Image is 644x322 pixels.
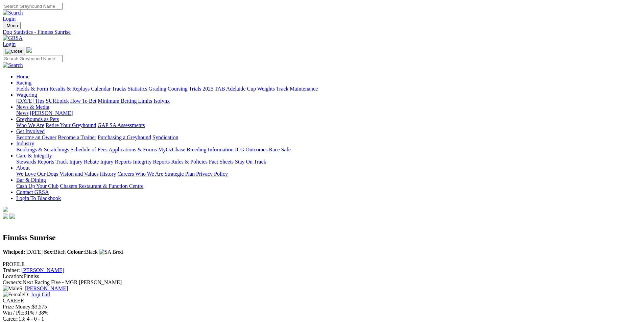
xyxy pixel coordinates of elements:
img: Search [3,10,23,16]
a: We Love Our Dogs [16,171,58,177]
div: CAREER [3,298,641,304]
a: Integrity Reports [133,159,170,165]
a: Bookings & Scratchings [16,147,69,152]
a: Fact Sheets [209,159,234,165]
a: Coursing [168,86,188,92]
img: Male [3,286,19,292]
div: Greyhounds as Pets [16,122,641,128]
a: Login [3,16,16,22]
span: Menu [7,23,18,28]
input: Search [3,55,63,62]
b: Sex: [44,249,54,255]
div: About [16,171,641,177]
a: Stay On Track [235,159,266,165]
span: Trainer: [3,267,20,273]
a: Who We Are [135,171,163,177]
span: Black [67,249,98,255]
a: Tracks [112,86,126,92]
b: Whelped: [3,249,25,255]
button: Toggle navigation [3,22,21,29]
a: Privacy Policy [196,171,228,177]
div: Next Racing Five - MGR [PERSON_NAME] [3,279,641,286]
a: History [100,171,116,177]
a: Jorji Girl [31,292,50,297]
a: Schedule of Fees [70,147,107,152]
a: Stewards Reports [16,159,54,165]
a: Statistics [128,86,147,92]
span: Win / Plc: [3,310,24,316]
a: Fields & Form [16,86,48,92]
input: Search [3,3,63,10]
a: [PERSON_NAME] [21,267,64,273]
a: Isolynx [153,98,170,104]
div: Industry [16,147,641,153]
div: Get Involved [16,134,641,141]
img: logo-grsa-white.png [3,207,8,212]
img: GRSA [3,35,23,41]
a: Dog Statistics - Finniss Sunrise [3,29,641,35]
a: MyOzChase [158,147,185,152]
a: [DATE] Tips [16,98,44,104]
a: Greyhounds as Pets [16,116,59,122]
span: [DATE] [3,249,43,255]
span: Bitch [44,249,66,255]
span: Prize Money: [3,304,32,309]
img: Female [3,292,24,298]
h2: Finniss Sunrise [3,233,641,242]
span: Owner/s: [3,279,23,285]
a: Track Maintenance [276,86,318,92]
a: Rules & Policies [171,159,208,165]
span: Career: [3,316,19,322]
b: Colour: [67,249,85,255]
a: Injury Reports [100,159,132,165]
a: Contact GRSA [16,189,49,195]
div: 31% / 38% [3,310,641,316]
a: [PERSON_NAME] [25,286,68,291]
span: Location: [3,273,23,279]
img: Search [3,62,23,68]
a: Wagering [16,92,37,98]
a: Become a Trainer [58,134,96,140]
div: 13; 4 - 0 - 1 [3,316,641,322]
a: Bar & Dining [16,177,46,183]
div: $3,575 [3,304,641,310]
img: facebook.svg [3,214,8,219]
a: Get Involved [16,128,45,134]
img: SA Bred [99,249,123,255]
div: Wagering [16,98,641,104]
span: S: [3,286,24,291]
a: Cash Up Your Club [16,183,58,189]
a: Login [3,41,16,47]
a: ICG Outcomes [235,147,267,152]
a: Grading [149,86,166,92]
a: Syndication [152,134,178,140]
a: How To Bet [70,98,97,104]
div: PROFILE [3,261,641,267]
a: Purchasing a Greyhound [98,134,151,140]
a: SUREpick [46,98,69,104]
div: Racing [16,86,641,92]
a: News & Media [16,104,49,110]
a: Careers [117,171,134,177]
span: D: [3,292,29,297]
a: Race Safe [269,147,290,152]
img: twitter.svg [9,214,15,219]
a: Industry [16,141,34,146]
img: logo-grsa-white.png [26,47,32,53]
a: Track Injury Rebate [55,159,99,165]
a: Strategic Plan [165,171,195,177]
a: Racing [16,80,31,85]
a: Who We Are [16,122,44,128]
a: Breeding Information [187,147,234,152]
a: [PERSON_NAME] [30,110,73,116]
a: Vision and Values [59,171,98,177]
a: Trials [189,86,201,92]
div: Finniss [3,273,641,279]
a: Results & Replays [49,86,90,92]
div: Care & Integrity [16,159,641,165]
a: Weights [257,86,275,92]
a: 2025 TAB Adelaide Cup [202,86,256,92]
img: Close [5,49,22,54]
a: Minimum Betting Limits [98,98,152,104]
